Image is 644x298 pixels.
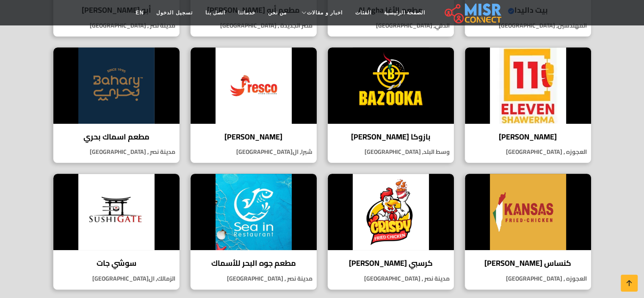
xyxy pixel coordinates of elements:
p: مدينة نصر , [GEOGRAPHIC_DATA] [53,21,180,30]
img: مطعم اسماك بحري [53,47,180,124]
img: سوشي جات [53,174,180,250]
a: خدماتنا [232,5,262,21]
p: مدينة نصر , [GEOGRAPHIC_DATA] [328,274,454,283]
p: مدينة نصر , [GEOGRAPHIC_DATA] [53,148,180,156]
p: شبرا, ال[GEOGRAPHIC_DATA] [191,148,317,156]
a: بازوكا فرايد تشيكن بازوكا [PERSON_NAME] وسط البلد, [GEOGRAPHIC_DATA] [322,47,459,164]
img: مطعم جوه البحر للأسماك [191,174,317,250]
a: فريسكو فرايد تشيكن [PERSON_NAME] شبرا, ال[GEOGRAPHIC_DATA] [185,47,322,164]
p: الزمالك, ال[GEOGRAPHIC_DATA] [53,274,180,283]
h4: بازوكا [PERSON_NAME] [334,132,448,142]
a: ايليفن شاورما [PERSON_NAME] العجوزه , [GEOGRAPHIC_DATA] [459,47,597,164]
p: العجوزه , [GEOGRAPHIC_DATA] [465,274,591,283]
a: مطعم جوه البحر للأسماك مطعم جوه البحر للأسماك مدينة نصر , [GEOGRAPHIC_DATA] [185,173,322,290]
p: مصر الجديدة , [GEOGRAPHIC_DATA] [191,21,317,30]
img: ايليفن شاورما [465,47,591,124]
a: EN [130,5,150,21]
p: المهندسين, [GEOGRAPHIC_DATA] [465,21,591,30]
h4: سوشي جات [60,259,173,268]
a: سوشي جات سوشي جات الزمالك, ال[GEOGRAPHIC_DATA] [48,173,185,290]
a: اخبار و مقالات [293,5,349,21]
img: فريسكو فرايد تشيكن [191,47,317,124]
h4: [PERSON_NAME] [197,132,310,142]
h4: كرسبي [PERSON_NAME] [334,259,448,268]
a: كنساس فرايد تشيكن كنساس [PERSON_NAME] العجوزه , [GEOGRAPHIC_DATA] [459,173,597,290]
img: بازوكا فرايد تشيكن [328,47,454,124]
a: الفئات [349,5,378,21]
a: مطعم اسماك بحري مطعم اسماك بحري مدينة نصر , [GEOGRAPHIC_DATA] [48,47,185,164]
h4: مطعم جوه البحر للأسماك [197,259,310,268]
a: كرسبي فرايد تشيكن كرسبي [PERSON_NAME] مدينة نصر , [GEOGRAPHIC_DATA] [322,173,459,290]
h4: [PERSON_NAME] [471,132,585,142]
p: العجوزه , [GEOGRAPHIC_DATA] [465,148,591,156]
p: وسط البلد, [GEOGRAPHIC_DATA] [328,148,454,156]
span: اخبار و مقالات [307,9,343,17]
img: كنساس فرايد تشيكن [465,174,591,250]
h4: مطعم اسماك بحري [60,132,173,142]
img: main.misr_connect [445,2,501,23]
h4: كنساس [PERSON_NAME] [471,259,585,268]
a: اتصل بنا [199,5,232,21]
img: كرسبي فرايد تشيكن [328,174,454,250]
p: مدينة نصر , [GEOGRAPHIC_DATA] [191,274,317,283]
a: من نحن [262,5,293,21]
a: الصفحة الرئيسية [378,5,431,21]
a: تسجيل الدخول [150,5,199,21]
p: الدقي, [GEOGRAPHIC_DATA] [328,21,454,30]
